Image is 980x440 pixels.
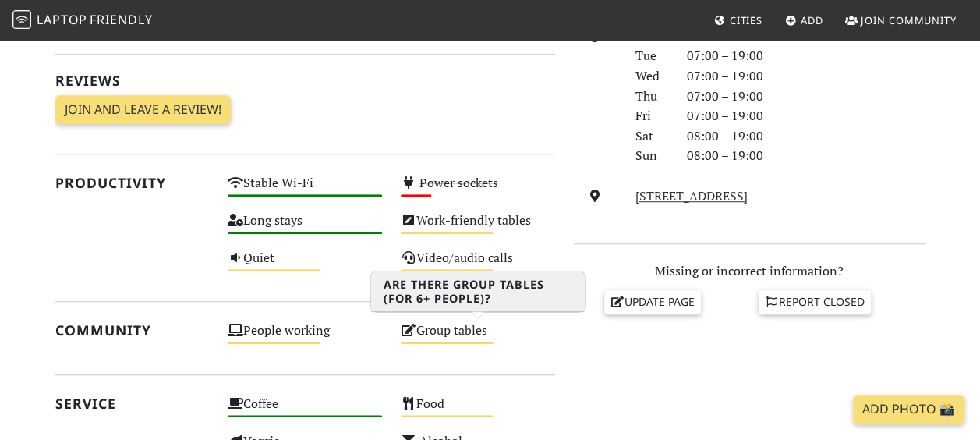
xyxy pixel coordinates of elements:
[839,6,963,34] a: Join Community
[55,396,210,412] h2: Service
[779,6,830,34] a: Add
[730,13,762,27] span: Cities
[12,7,153,34] a: LaptopFriendly LaptopFriendly
[391,392,564,430] div: Food
[626,126,678,147] div: Sat
[626,106,678,126] div: Fri
[678,87,935,107] div: 07:00 – 19:00
[371,271,585,312] h3: Are there group tables (for 6+ people)?
[678,46,935,66] div: 07:00 – 19:00
[626,87,678,107] div: Thu
[218,209,391,247] div: Long stays
[55,95,231,125] a: Join and leave a review!
[12,10,31,29] img: LaptopFriendly
[218,319,391,357] div: People working
[218,172,391,209] div: Stable Wi-Fi
[626,46,678,66] div: Tue
[604,290,701,314] a: Update page
[635,187,748,204] a: [STREET_ADDRESS]
[626,66,678,87] div: Wed
[678,66,935,87] div: 07:00 – 19:00
[678,106,935,126] div: 07:00 – 19:00
[626,146,678,166] div: Sun
[90,11,152,28] span: Friendly
[574,261,925,282] p: Missing or incorrect information?
[801,13,823,27] span: Add
[55,175,210,191] h2: Productivity
[678,146,935,166] div: 08:00 – 19:00
[55,322,210,339] h2: Community
[55,73,555,89] h2: Reviews
[391,209,564,247] div: Work-friendly tables
[391,319,564,357] div: Group tables
[218,392,391,430] div: Coffee
[708,6,769,34] a: Cities
[853,395,964,424] a: Add Photo 📸
[391,247,564,284] div: Video/audio calls
[759,290,871,314] a: Report closed
[419,174,498,191] s: Power sockets
[861,13,957,27] span: Join Community
[37,11,87,28] span: Laptop
[678,126,935,147] div: 08:00 – 19:00
[218,247,391,284] div: Quiet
